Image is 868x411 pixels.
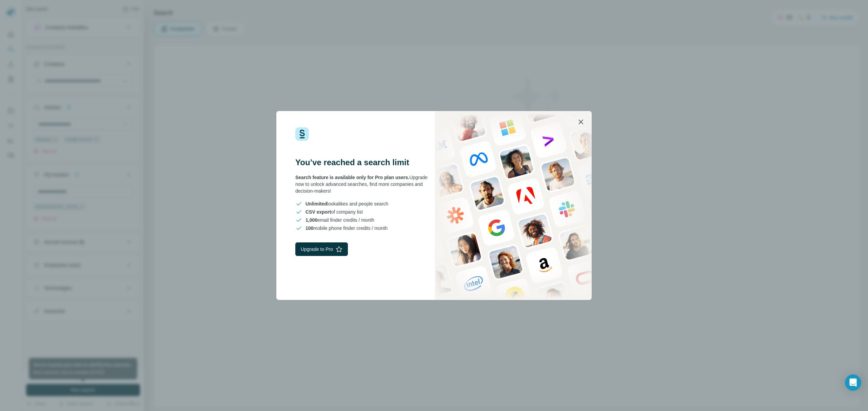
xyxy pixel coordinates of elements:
[305,200,388,207] span: lookalikes and people search
[435,111,592,300] img: Surfe Stock Photo - showing people and technologies
[295,174,434,194] div: Upgrade now to unlock advanced searches, find more companies and decision-makers!
[295,127,309,141] img: Surfe Logo
[305,225,388,232] span: mobile phone finder credits / month
[295,157,434,168] h3: You’ve reached a search limit
[295,242,348,256] button: Upgrade to Pro
[845,374,861,391] div: Open Intercom Messenger
[305,209,331,215] span: CSV export
[305,217,374,223] span: email finder credits / month
[305,201,327,207] span: Unlimited
[305,209,363,215] span: of company list
[305,217,317,223] span: 1,000
[295,175,409,180] span: Search feature is available only for Pro plan users.
[305,225,313,231] span: 100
